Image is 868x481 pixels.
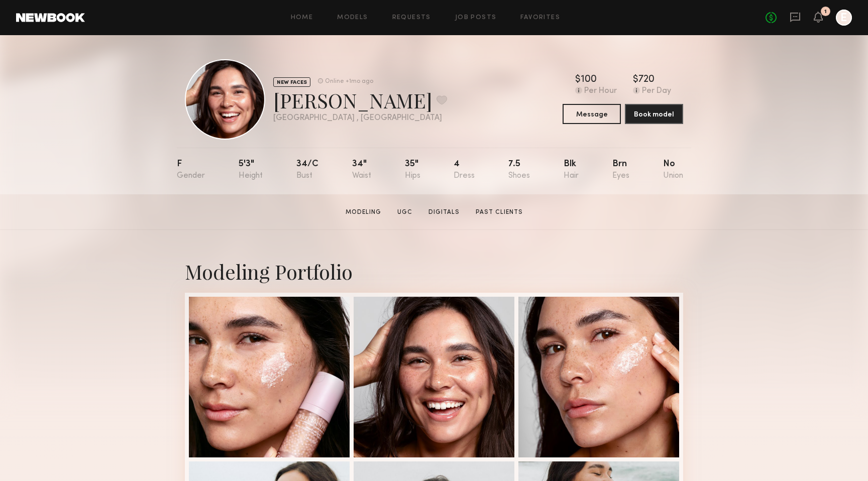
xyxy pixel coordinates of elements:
[342,208,385,217] a: Modeling
[455,15,497,21] a: Job Posts
[824,9,827,15] div: 1
[325,78,373,85] div: Online +1mo ago
[625,104,683,124] button: Book model
[581,75,597,85] div: 100
[273,77,310,87] div: NEW FACES
[642,87,671,96] div: Per Day
[584,87,617,96] div: Per Hour
[239,160,263,180] div: 5'3"
[663,160,683,180] div: No
[393,208,416,217] a: UGC
[612,160,629,180] div: Brn
[836,10,852,26] a: E
[273,87,447,113] div: [PERSON_NAME]
[337,15,368,21] a: Models
[564,160,579,180] div: Blk
[472,208,527,217] a: Past Clients
[633,75,638,85] div: $
[291,15,313,21] a: Home
[638,75,655,85] div: 720
[352,160,371,180] div: 34"
[177,160,205,180] div: F
[405,160,420,180] div: 35"
[508,160,530,180] div: 7.5
[575,75,581,85] div: $
[454,160,475,180] div: 4
[392,15,431,21] a: Requests
[185,258,683,285] div: Modeling Portfolio
[563,104,621,124] button: Message
[296,160,318,180] div: 34/c
[424,208,464,217] a: Digitals
[273,114,447,123] div: [GEOGRAPHIC_DATA] , [GEOGRAPHIC_DATA]
[520,15,560,21] a: Favorites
